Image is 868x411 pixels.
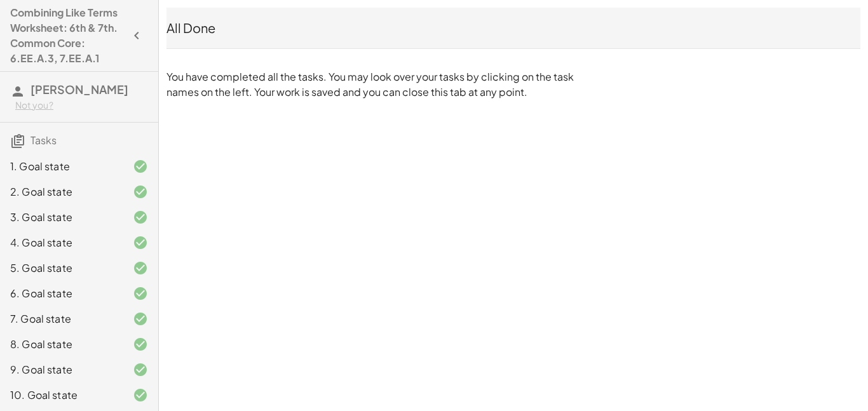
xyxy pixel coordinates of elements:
[31,82,128,97] span: [PERSON_NAME]
[10,311,112,327] div: 7. Goal state
[31,133,57,147] span: Tasks
[166,69,580,100] p: You have completed all the tasks. You may look over your tasks by clicking on the task names on t...
[10,159,112,174] div: 1. Goal state
[10,235,112,250] div: 4. Goal state
[133,210,148,225] i: Task finished and correct.
[15,99,148,112] div: Not you?
[10,362,112,377] div: 9. Goal state
[133,286,148,301] i: Task finished and correct.
[133,387,148,403] i: Task finished and correct.
[10,387,112,403] div: 10. Goal state
[133,235,148,250] i: Task finished and correct.
[10,286,112,301] div: 6. Goal state
[10,184,112,199] div: 2. Goal state
[10,337,112,352] div: 8. Goal state
[133,362,148,377] i: Task finished and correct.
[133,184,148,199] i: Task finished and correct.
[10,260,112,276] div: 5. Goal state
[133,260,148,276] i: Task finished and correct.
[10,210,112,225] div: 3. Goal state
[133,159,148,174] i: Task finished and correct.
[133,337,148,352] i: Task finished and correct.
[133,311,148,327] i: Task finished and correct.
[10,5,125,66] h4: Combining Like Terms Worksheet: 6th & 7th. Common Core: 6.EE.A.3, 7.EE.A.1
[166,19,860,37] div: All Done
